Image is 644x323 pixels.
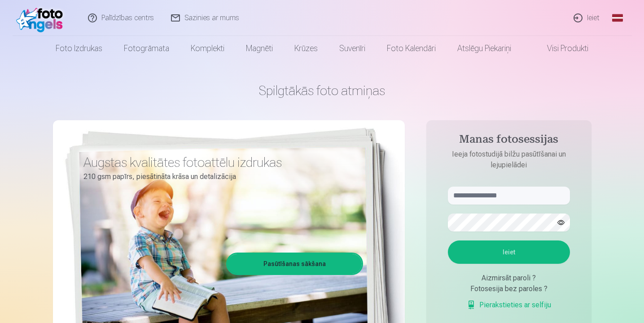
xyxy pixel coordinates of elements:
h3: Augstas kvalitātes fotoattēlu izdrukas [83,154,356,170]
a: Komplekti [180,36,235,61]
a: Pasūtīšanas sākšana [228,254,362,274]
a: Foto kalendāri [376,36,447,61]
button: Ieiet [448,240,570,264]
a: Krūzes [284,36,329,61]
a: Visi produkti [522,36,599,61]
h1: Spilgtākās foto atmiņas [53,83,591,99]
img: /fa1 [16,4,68,32]
p: Ieeja fotostudijā bilžu pasūtīšanai un lejupielādei [439,149,579,170]
p: 210 gsm papīrs, piesātināta krāsa un detalizācija [83,170,356,183]
a: Pierakstieties ar selfiju [467,300,551,310]
a: Suvenīri [329,36,376,61]
a: Magnēti [235,36,284,61]
a: Atslēgu piekariņi [447,36,522,61]
div: Aizmirsāt paroli ? [448,273,570,284]
a: Fotogrāmata [113,36,180,61]
div: Fotosesija bez paroles ? [448,284,570,294]
a: Foto izdrukas [45,36,113,61]
h4: Manas fotosessijas [439,133,579,149]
